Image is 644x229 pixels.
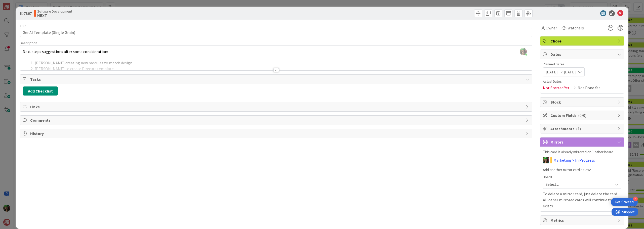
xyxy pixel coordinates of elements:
[520,48,527,55] img: zMbp8UmSkcuFrGHA6WMwLokxENeDinhm.jpg
[24,11,32,16] b: 7367
[20,10,32,16] span: ID
[543,167,621,173] p: Add another mirror card below:
[30,104,523,110] span: Links
[578,85,600,91] span: Not Done Yet
[37,13,72,17] b: NEXT
[30,117,523,123] span: Comments
[20,41,37,45] span: Description
[30,130,523,136] span: History
[550,112,615,118] span: Custom Fields
[543,85,570,91] span: Not Started Yet
[20,28,532,37] input: type card name here...
[550,217,615,223] span: Metrics
[550,126,615,132] span: Attachments
[23,49,108,54] span: Next steps suggestions after some consideration:
[568,25,584,31] span: Watchers
[564,69,576,75] span: [DATE]
[633,197,638,201] div: 4
[543,149,621,155] p: This card is already mirrored on 1 other board.
[23,86,58,96] button: Add Checklist
[543,175,552,179] span: Board
[550,51,615,57] span: Dates
[576,126,581,131] span: ( 1 )
[611,198,638,206] div: Open Get Started checklist, remaining modules: 4
[553,157,595,163] a: Marketing > In Progress
[543,79,621,84] span: Actual Dates
[11,1,23,7] span: Support
[546,181,610,188] span: Select...
[615,200,634,205] div: Get Started
[546,69,558,75] span: [DATE]
[20,23,26,28] label: Title
[546,25,557,31] span: Owner
[543,62,621,67] span: Planned Dates
[30,76,523,82] span: Tasks
[550,139,615,145] span: Mirrors
[543,157,549,163] img: SL
[543,191,621,209] p: To delete a mirror card, just delete the card. All other mirrored cards will continue to exists.
[550,99,615,105] span: Block
[37,9,72,13] span: Software Development
[578,113,586,118] span: ( 0/0 )
[550,38,615,44] span: Chore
